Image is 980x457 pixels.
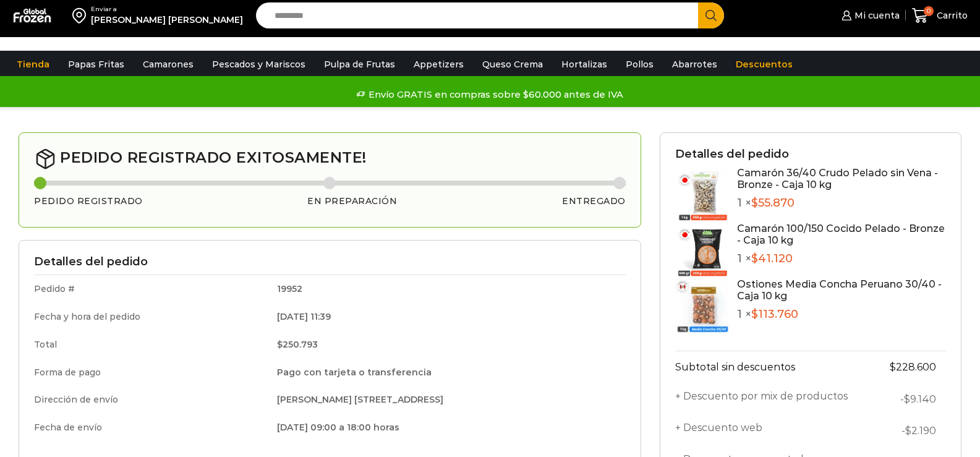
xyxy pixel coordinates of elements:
[34,386,268,414] td: Dirección de envío
[751,196,795,210] bdi: 55.870
[904,393,910,405] span: $
[737,197,946,210] p: 1 ×
[872,415,946,446] td: -
[407,53,470,76] a: Appetizers
[91,14,243,26] div: [PERSON_NAME] [PERSON_NAME]
[737,167,938,190] a: Camarón 36/40 Crudo Pelado sin Vena - Bronze - Caja 10 kg
[737,223,945,246] a: Camarón 100/150 Cocido Pelado - Bronze - Caja 10 kg
[751,252,758,265] span: $
[562,196,626,207] h3: Entregado
[620,53,660,76] a: Pollos
[307,196,397,207] h3: En preparación
[34,148,626,170] h2: Pedido registrado exitosamente!
[912,1,968,30] a: 0 Carrito
[555,53,613,76] a: Hortalizas
[730,53,799,76] a: Descuentos
[34,331,268,359] td: Total
[890,361,896,373] span: $
[11,53,56,76] a: Tienda
[838,3,899,28] a: Mi cuenta
[675,351,872,383] th: Subtotal sin descuentos
[737,252,946,266] p: 1 ×
[34,275,268,303] td: Pedido #
[137,53,200,76] a: Camarones
[851,9,900,22] span: Mi cuenta
[872,383,946,415] td: -
[476,53,549,76] a: Queso Crema
[751,196,758,210] span: $
[737,278,942,302] a: Ostiones Media Concha Peruano 30/40 - Caja 10 kg
[934,9,968,22] span: Carrito
[890,361,936,373] bdi: 228.600
[675,415,872,446] th: + Descuento web
[34,255,626,269] h3: Detalles del pedido
[268,359,625,387] td: Pago con tarjeta o transferencia
[737,308,946,322] p: 1 ×
[34,359,268,387] td: Forma de pago
[924,6,934,16] span: 0
[91,5,243,14] div: Enviar a
[318,53,401,76] a: Pulpa de Frutas
[675,383,872,415] th: + Descuento por mix de productos
[905,425,936,437] bdi: 2.190
[277,339,318,350] bdi: 250.793
[675,148,946,161] h3: Detalles del pedido
[268,414,625,439] td: [DATE] 09:00 a 18:00 horas
[72,5,91,26] img: address-field-icon.svg
[904,393,936,405] bdi: 9.140
[666,53,723,76] a: Abarrotes
[268,386,625,414] td: [PERSON_NAME] [STREET_ADDRESS]
[751,252,793,265] bdi: 41.120
[34,414,268,439] td: Fecha de envío
[34,303,268,331] td: Fecha y hora del pedido
[905,425,911,437] span: $
[751,307,758,321] span: $
[268,275,625,303] td: 19952
[268,303,625,331] td: [DATE] 11:39
[206,53,312,76] a: Pescados y Mariscos
[34,196,143,207] h3: Pedido registrado
[751,307,798,321] bdi: 113.760
[62,53,130,76] a: Papas Fritas
[277,339,283,350] span: $
[698,2,724,28] button: Search button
